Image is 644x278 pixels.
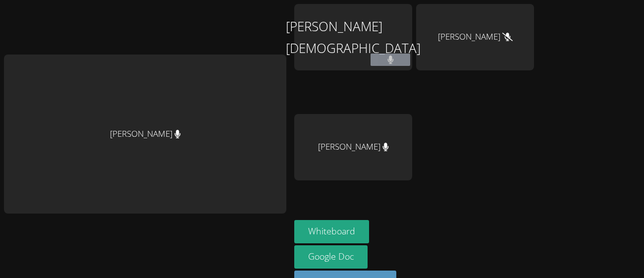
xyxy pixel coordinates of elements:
div: [PERSON_NAME] [416,4,534,70]
button: Whiteboard [294,220,369,243]
a: Google Doc [294,245,368,269]
div: [PERSON_NAME] [4,55,286,214]
div: [PERSON_NAME][DEMOGRAPHIC_DATA] [294,4,412,70]
div: [PERSON_NAME] [294,114,412,180]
